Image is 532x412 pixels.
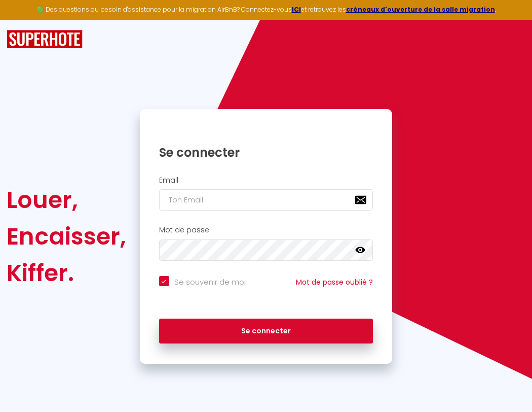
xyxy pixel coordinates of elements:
[296,277,373,287] a: Mot de passe oublié ?
[346,5,495,14] a: créneaux d'ouverture de la salle migration
[7,182,126,218] div: Louer,
[159,145,373,160] h1: Se connecter
[159,319,373,344] button: Se connecter
[292,5,301,14] a: ICI
[7,30,83,49] img: SuperHote logo
[159,176,373,185] h2: Email
[7,218,126,255] div: Encaisser,
[159,226,373,234] h2: Mot de passe
[159,189,373,211] input: Ton Email
[7,255,126,291] div: Kiffer.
